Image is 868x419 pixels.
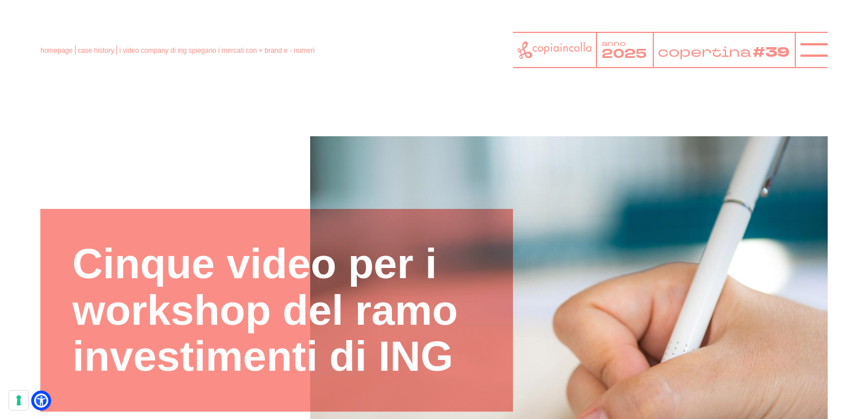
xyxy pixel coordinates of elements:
a: homepage [40,47,73,55]
h1: Cinque video per i workshop del ramo investimenti di ING [73,241,481,379]
button: Le tue preferenze relative al consenso per le tecnologie di tracciamento [9,391,28,410]
tspan: #39 [752,43,789,63]
a: case history [78,47,114,55]
tspan: 2025 [602,45,646,62]
tspan: anno [602,39,625,48]
span: i video company di ing spiegano i mercati con + brand e - numeri [119,47,315,55]
a: Open Accessibility Menu [34,393,48,408]
tspan: copertina [658,43,751,61]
